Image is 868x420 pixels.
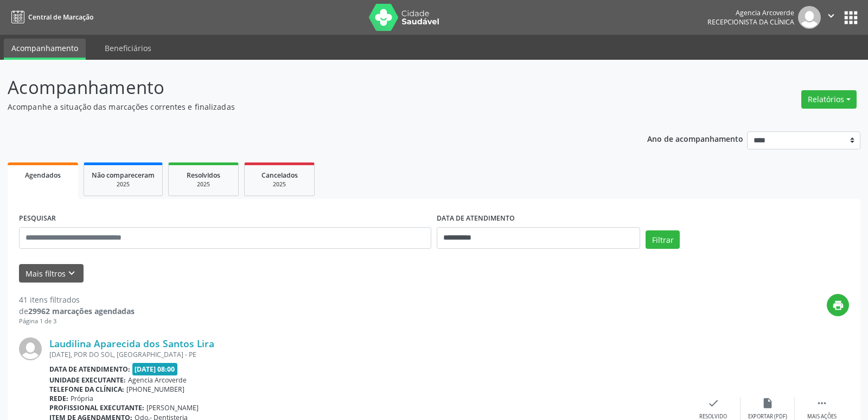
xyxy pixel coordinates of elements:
[647,131,743,145] p: Ano de acompanhamento
[821,6,841,29] button: 
[126,385,184,394] span: [PHONE_NUMBER]
[841,8,860,27] button: apps
[49,394,68,403] b: Rede:
[437,210,515,227] label: DATA DE ATENDIMENTO
[252,180,307,189] div: 2025
[801,90,857,109] button: Relatórios
[187,171,220,180] span: Resolvidos
[28,12,93,22] span: Central de Marcação
[827,294,849,316] button: print
[707,17,794,27] span: Recepcionista da clínica
[49,350,686,359] div: [DATE], POR DO SOL, [GEOGRAPHIC_DATA] - PE
[49,337,214,349] a: Laudilina Aparecida dos Santos Lira
[49,403,144,412] b: Profissional executante:
[128,375,187,385] span: Agencia Arcoverde
[798,6,821,29] img: img
[19,294,135,305] div: 41 itens filtrados
[66,267,78,279] i: keyboard_arrow_down
[28,306,135,316] strong: 29962 marcações agendadas
[19,210,56,227] label: PESQUISAR
[92,171,155,180] span: Não compareceram
[707,397,719,409] i: check
[49,365,130,374] b: Data de atendimento:
[132,363,178,375] span: [DATE] 08:00
[19,305,135,317] div: de
[261,171,298,180] span: Cancelados
[8,74,604,101] p: Acompanhamento
[92,180,155,189] div: 2025
[19,337,42,360] img: img
[707,8,794,17] div: Agencia Arcoverde
[97,39,159,58] a: Beneficiários
[19,264,84,283] button: Mais filtroskeyboard_arrow_down
[71,394,93,403] span: Própria
[825,10,837,22] i: 
[762,397,774,409] i: insert_drive_file
[25,171,61,180] span: Agendados
[8,101,604,112] p: Acompanhe a situação das marcações correntes e finalizadas
[49,385,124,394] b: Telefone da clínica:
[4,39,86,60] a: Acompanhamento
[176,180,231,189] div: 2025
[49,375,126,385] b: Unidade executante:
[8,8,93,26] a: Central de Marcação
[646,230,680,249] button: Filtrar
[832,299,844,311] i: print
[146,403,199,412] span: [PERSON_NAME]
[816,397,828,409] i: 
[19,317,135,326] div: Página 1 de 3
